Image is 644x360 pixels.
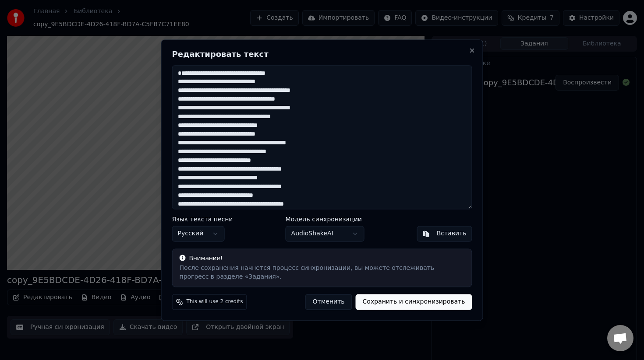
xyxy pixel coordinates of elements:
[417,226,472,241] button: Вставить
[356,294,472,310] button: Сохранить и синхронизировать
[305,294,352,310] button: Отменить
[172,50,472,58] h2: Редактировать текст
[180,264,465,281] div: После сохранения начнется процесс синхронизации, вы можете отслеживать прогресс в разделе «Задания».
[286,216,364,222] label: Модель синхронизации
[180,254,465,263] div: Внимание!
[172,216,233,222] label: Язык текста песни
[437,229,467,238] div: Вставить
[187,298,243,305] span: This will use 2 credits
